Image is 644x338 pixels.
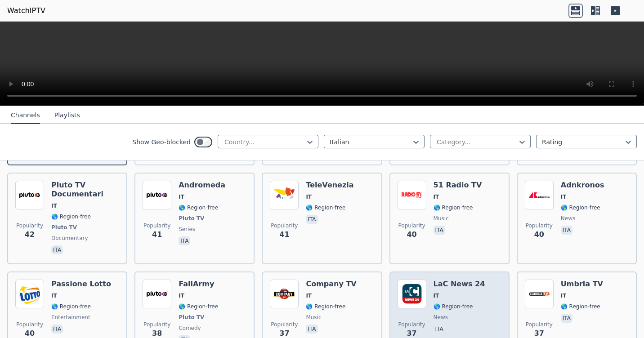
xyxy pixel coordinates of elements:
[306,215,318,224] p: ita
[179,325,201,332] span: comedy
[51,213,91,220] span: 🌎 Region-free
[561,193,567,200] span: IT
[526,222,553,229] span: Popularity
[306,280,356,289] h6: Company TV
[15,280,44,308] img: Passione Lotto
[434,226,445,235] p: ita
[51,314,90,321] span: entertainment
[398,321,425,328] span: Popularity
[534,229,544,240] span: 40
[270,181,299,209] img: TeleVenezia
[51,292,57,299] span: IT
[179,226,195,233] span: series
[143,181,171,209] img: Andromeda
[11,107,40,124] button: Channels
[25,229,35,240] span: 42
[561,226,572,235] p: ita
[434,314,448,321] span: news
[526,321,553,328] span: Popularity
[179,236,190,245] p: ita
[434,292,439,299] span: IT
[143,222,170,229] span: Popularity
[279,229,289,240] span: 41
[398,181,426,209] img: 51 Radio TV
[270,280,299,308] img: Company TV
[561,280,603,289] h6: Umbria TV
[306,193,312,200] span: IT
[51,280,111,289] h6: Passione Lotto
[51,224,77,231] span: Pluto TV
[51,303,91,310] span: 🌎 Region-free
[179,193,184,200] span: IT
[434,303,473,310] span: 🌎 Region-free
[54,107,80,124] button: Playlists
[179,280,218,289] h6: FailArmy
[306,314,321,321] span: music
[152,229,162,240] span: 41
[51,181,119,199] h6: Pluto TV Documentari
[525,280,554,308] img: Umbria TV
[143,321,170,328] span: Popularity
[179,215,204,222] span: Pluto TV
[434,204,473,211] span: 🌎 Region-free
[179,303,218,310] span: 🌎 Region-free
[561,314,572,323] p: ita
[434,181,482,190] h6: 51 Radio TV
[434,193,439,200] span: IT
[51,235,88,242] span: documentary
[51,202,57,209] span: IT
[561,292,567,299] span: IT
[271,321,298,328] span: Popularity
[561,181,604,190] h6: Adnkronos
[306,204,345,211] span: 🌎 Region-free
[306,292,312,299] span: IT
[16,321,43,328] span: Popularity
[306,325,318,334] p: ita
[561,215,575,222] span: news
[51,245,63,254] p: ita
[398,280,426,308] img: LaC News 24
[179,181,225,190] h6: Andromeda
[434,215,449,222] span: music
[407,229,416,240] span: 40
[561,303,600,310] span: 🌎 Region-free
[398,222,425,229] span: Popularity
[7,5,45,16] a: WatchIPTV
[561,204,600,211] span: 🌎 Region-free
[143,280,171,308] img: FailArmy
[179,314,204,321] span: Pluto TV
[306,303,345,310] span: 🌎 Region-free
[179,292,184,299] span: IT
[434,325,445,334] p: ita
[179,204,218,211] span: 🌎 Region-free
[434,280,485,289] h6: LaC News 24
[271,222,298,229] span: Popularity
[132,138,191,147] label: Show Geo-blocked
[51,325,63,334] p: ita
[525,181,554,209] img: Adnkronos
[306,181,353,190] h6: TeleVenezia
[16,222,43,229] span: Popularity
[15,181,44,209] img: Pluto TV Documentari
